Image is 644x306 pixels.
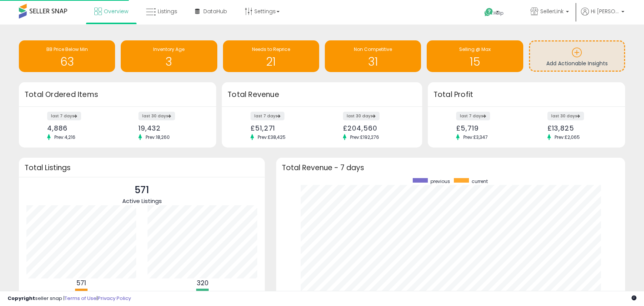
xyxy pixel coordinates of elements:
span: Listings [158,8,177,15]
h1: 15 [430,55,519,68]
span: current [472,178,488,185]
span: Prev: £38,425 [254,134,289,140]
span: Non Competitive [354,46,392,52]
span: Prev: £2,065 [551,134,584,140]
a: Add Actionable Insights [530,42,624,71]
a: Privacy Policy [98,295,131,302]
span: Prev: 18,260 [142,134,174,140]
span: Active Listings [122,197,162,205]
div: £5,719 [456,124,521,132]
div: £51,271 [251,124,316,132]
h3: Total Ordered Items [25,89,211,100]
h3: Total Revenue [227,89,417,100]
span: Prev: £3,347 [460,134,492,140]
span: Prev: £192,276 [346,134,383,140]
a: Selling @ Max 15 [427,40,523,72]
h3: Total Revenue - 7 days [282,165,619,171]
span: Selling @ Max [459,46,491,52]
a: Hi [PERSON_NAME] [581,8,624,25]
label: last 30 days [547,112,584,120]
b: 571 [77,278,86,288]
a: BB Price Below Min 63 [19,40,115,72]
label: last 7 days [47,112,81,120]
span: SellerLink [540,8,564,15]
h1: 3 [124,55,213,68]
h1: 63 [23,55,111,68]
a: Inventory Age 3 [121,40,217,72]
span: Hi [PERSON_NAME] [591,8,619,15]
div: 4,886 [47,124,112,132]
b: 320 [197,278,209,288]
strong: Copyright [8,295,35,302]
h1: 21 [227,55,315,68]
a: Non Competitive 31 [325,40,421,72]
span: DataHub [203,8,227,15]
a: Help [478,2,518,25]
div: 19,432 [138,124,203,132]
span: Help [493,10,504,16]
i: Get Help [484,8,493,17]
span: Prev: 4,216 [51,134,79,140]
span: previous [430,178,450,185]
span: Add Actionable Insights [546,60,608,67]
span: Overview [104,8,128,15]
span: BB Price Below Min [46,46,88,52]
p: 571 [122,183,162,197]
h1: 31 [329,55,417,68]
h3: Total Profit [433,89,619,100]
label: last 30 days [138,112,175,120]
span: Inventory Age [153,46,184,52]
h3: Total Listings [25,165,259,171]
label: last 7 days [456,112,490,120]
div: £13,825 [547,124,612,132]
span: Needs to Reprice [252,46,290,52]
label: last 30 days [343,112,380,120]
div: seller snap | | [8,295,131,302]
div: £204,560 [343,124,409,132]
a: Needs to Reprice 21 [223,40,319,72]
label: last 7 days [251,112,284,120]
a: Terms of Use [65,295,97,302]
